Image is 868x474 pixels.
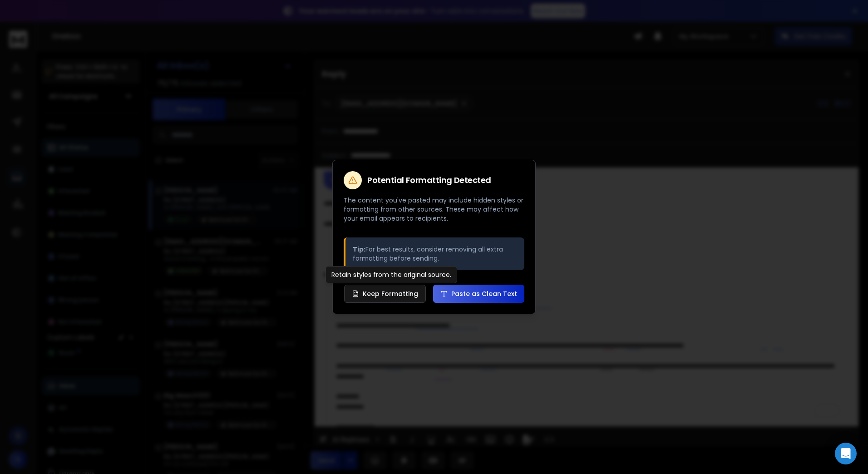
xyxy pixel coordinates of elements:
[353,245,517,263] p: For best results, consider removing all extra formatting before sending.
[344,196,524,223] p: The content you've pasted may include hidden styles or formatting from other sources. These may a...
[835,443,857,464] div: Open Intercom Messenger
[344,285,426,303] button: Keep Formatting
[433,285,524,303] button: Paste as Clean Text
[353,245,365,254] strong: Tip:
[325,266,457,283] div: Retain styles from the original source.
[367,176,491,184] h2: Potential Formatting Detected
